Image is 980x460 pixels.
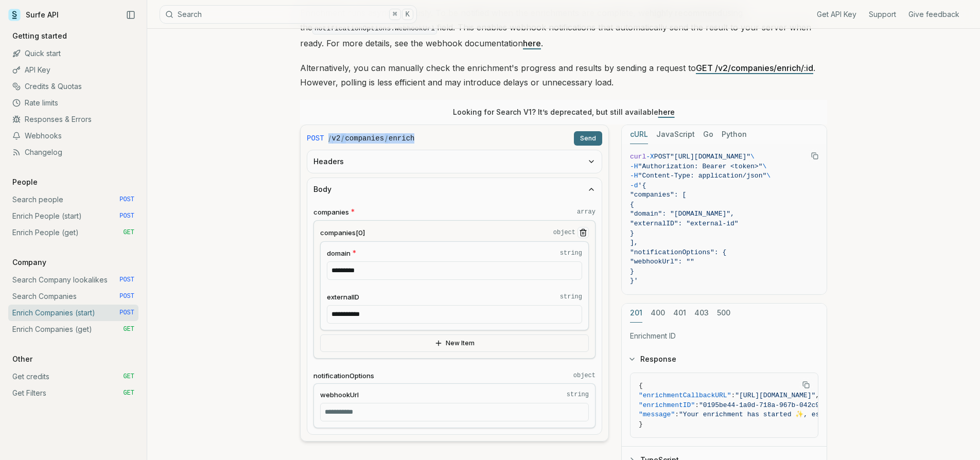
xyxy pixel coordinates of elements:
[630,153,646,161] span: curl
[123,373,134,381] span: GET
[630,331,818,341] p: Enrichment ID
[320,390,359,400] span: webhookUrl
[119,212,134,220] span: POST
[160,5,417,24] button: Search⌘K
[8,7,59,23] a: Surfe API
[389,9,400,20] kbd: ⌘
[679,411,920,418] span: "Your enrichment has started ✨, estimated time: 2 seconds."
[630,268,634,275] span: }
[123,325,134,333] span: GET
[656,125,695,144] button: JavaScript
[639,420,643,428] span: }
[630,277,638,285] span: }'
[8,321,138,338] a: Enrich Companies (get) GET
[630,258,694,266] span: "webhookUrl": ""
[695,401,699,409] span: :
[630,191,686,199] span: "companies": [
[630,210,734,218] span: "domain": "[DOMAIN_NAME]",
[8,385,138,401] a: Get Filters GET
[646,153,654,161] span: -X
[560,293,582,301] code: string
[560,249,582,257] code: string
[639,411,675,418] span: "message"
[341,133,344,144] span: /
[638,163,763,170] span: "Authorization: Bearer <token>"
[8,208,138,224] a: Enrich People (start) POST
[658,108,675,116] a: here
[622,373,827,446] div: Response
[694,304,709,323] button: 403
[523,38,541,48] a: here
[453,107,675,117] p: Looking for Search V1? It’s deprecated, but still available
[313,207,349,217] span: companies
[8,288,138,305] a: Search Companies POST
[567,391,589,399] code: string
[630,304,642,323] button: 201
[8,257,50,268] p: Company
[307,150,602,173] button: Headers
[8,368,138,385] a: Get credits GET
[320,334,589,352] button: New Item
[639,392,731,399] span: "enrichmentCallbackURL"
[8,191,138,208] a: Search people POST
[385,133,388,144] span: /
[735,392,815,399] span: "[URL][DOMAIN_NAME]"
[630,239,638,246] span: ],
[817,9,856,20] a: Get API Key
[639,401,695,409] span: "enrichmentID"
[654,153,670,161] span: POST
[815,392,819,399] span: ,
[313,371,374,381] span: notificationOptions
[630,182,638,189] span: -d
[402,9,413,20] kbd: K
[630,163,638,170] span: -H
[320,228,365,238] span: companies[0]
[675,411,679,418] span: :
[123,389,134,397] span: GET
[123,228,134,237] span: GET
[630,249,726,256] span: "notificationOptions": {
[639,382,643,390] span: {
[696,63,813,73] a: GET /v2/companies/enrich/:id
[573,371,596,380] code: object
[8,78,138,95] a: Credits & Quotas
[651,304,665,323] button: 400
[8,128,138,144] a: Webhooks
[307,178,602,201] button: Body
[630,172,638,180] span: -H
[123,7,138,23] button: Collapse Sidebar
[717,304,730,323] button: 500
[389,133,414,144] code: enrich
[622,346,827,373] button: Response
[307,133,324,144] span: POST
[577,227,589,238] button: Remove Item
[8,272,138,288] a: Search Company lookalikes POST
[345,133,384,144] code: companies
[8,62,138,78] a: API Key
[8,95,138,111] a: Rate limits
[766,172,771,180] span: \
[119,309,134,317] span: POST
[8,177,42,187] p: People
[328,133,331,144] span: /
[630,125,648,144] button: cURL
[300,61,827,90] p: Alternatively, you can manually check the enrichment's progress and results by sending a request ...
[869,9,896,20] a: Support
[119,276,134,284] span: POST
[8,224,138,241] a: Enrich People (get) GET
[908,9,959,20] a: Give feedback
[8,144,138,161] a: Changelog
[553,228,575,237] code: object
[731,392,735,399] span: :
[327,292,359,302] span: externalID
[762,163,766,170] span: \
[119,292,134,300] span: POST
[8,305,138,321] a: Enrich Companies (start) POST
[119,196,134,204] span: POST
[8,354,37,364] p: Other
[699,401,851,409] span: "0195be44-1a0d-718a-967b-042c9d17ffd7"
[798,377,814,393] button: Copy Text
[332,133,341,144] code: v2
[8,45,138,62] a: Quick start
[8,31,71,41] p: Getting started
